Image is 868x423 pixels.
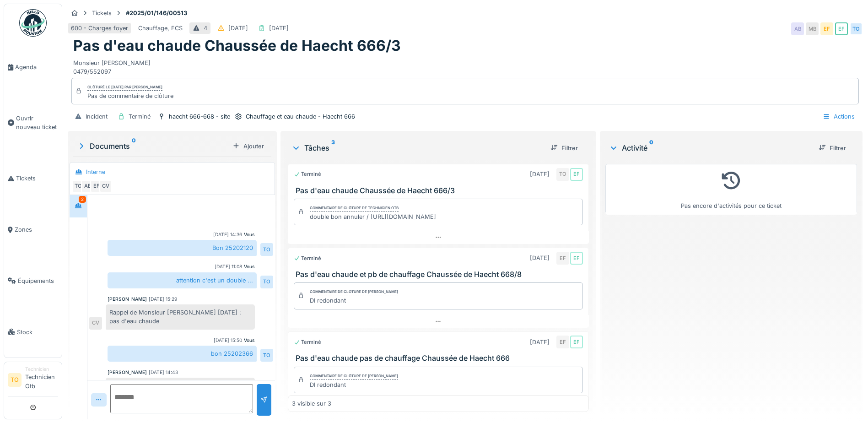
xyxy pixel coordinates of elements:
[246,112,355,121] div: Chauffage et eau chaude - Haecht 666
[228,24,248,33] div: [DATE]
[8,366,58,396] a: TO TechnicienTechnicien Otb
[129,112,151,121] div: Terminé
[81,180,94,193] div: AB
[99,180,112,193] div: CV
[260,276,273,288] div: TO
[556,168,569,181] div: TO
[86,168,105,176] div: Interne
[149,296,177,303] div: [DATE] 15:29
[25,366,58,373] div: Technicien
[108,296,147,303] div: [PERSON_NAME]
[4,306,62,358] a: Stock
[244,337,255,344] div: Vous
[18,277,58,285] span: Équipements
[215,263,242,270] div: [DATE] 11:08
[132,141,136,152] sup: 0
[4,153,62,204] a: Tickets
[25,366,58,394] li: Technicien Otb
[229,140,268,152] div: Ajouter
[570,168,583,181] div: EF
[149,369,178,376] div: [DATE] 14:43
[649,142,653,153] sup: 0
[294,338,321,346] div: Terminé
[214,337,242,344] div: [DATE] 15:50
[4,255,62,306] a: Équipements
[108,346,257,362] div: bon 25202366
[4,93,62,153] a: Ouvrir nouveau ticket
[106,378,255,394] div: voir DI 2025/01/146/00460
[296,270,585,279] h3: Pas d'eau chaude et pb de chauffage Chaussée de Haecht 668/8
[122,9,191,17] strong: #2025/01/146/00513
[17,328,58,336] span: Stock
[530,254,550,262] div: [DATE]
[547,142,582,154] div: Filtrer
[570,336,583,348] div: EF
[108,240,257,256] div: Bon 25202120
[611,168,851,211] div: Pas encore d'activités pour ce ticket
[4,42,62,93] a: Agenda
[244,263,255,270] div: Vous
[138,24,183,33] div: Chauffage, ECS
[296,354,585,363] h3: Pas d'eau chaude pas de chauffage Chaussée de Haecht 666
[8,373,22,387] li: TO
[71,24,128,33] div: 600 - Charges foyer
[556,252,569,265] div: EF
[294,255,321,262] div: Terminé
[310,205,399,211] div: Commentaire de clôture de Technicien Otb
[806,22,819,35] div: MB
[556,336,569,348] div: EF
[108,272,257,288] div: attention c'est un double ...
[850,22,863,35] div: TO
[310,380,398,389] div: DI redondant
[530,338,550,347] div: [DATE]
[530,170,550,179] div: [DATE]
[819,110,859,123] div: Actions
[260,243,273,256] div: TO
[820,22,833,35] div: EF
[15,225,58,234] span: Zones
[310,296,398,305] div: DI redondant
[15,63,58,71] span: Agenda
[791,22,804,35] div: AB
[213,231,242,238] div: [DATE] 14:36
[331,142,335,153] sup: 3
[294,170,321,178] div: Terminé
[570,252,583,265] div: EF
[73,37,401,54] h1: Pas d'eau chaude Chaussée de Haecht 666/3
[260,349,273,362] div: TO
[296,186,585,195] h3: Pas d'eau chaude Chaussée de Haecht 666/3
[77,141,229,152] div: Documents
[310,373,398,380] div: Commentaire de clôture de [PERSON_NAME]
[87,92,173,100] div: Pas de commentaire de clôture
[108,369,147,376] div: [PERSON_NAME]
[19,9,47,37] img: Badge_color-CXgf-gQk.svg
[72,180,85,193] div: TO
[73,55,857,76] div: Monsieur [PERSON_NAME] 0479/552097
[86,112,108,121] div: Incident
[815,142,850,154] div: Filtrer
[16,174,58,183] span: Tickets
[4,204,62,255] a: Zones
[835,22,848,35] div: EF
[310,289,398,295] div: Commentaire de clôture de [PERSON_NAME]
[292,399,331,408] div: 3 visible sur 3
[169,112,230,121] div: haecht 666-668 - site
[92,9,112,17] div: Tickets
[79,196,86,203] div: 2
[269,24,289,33] div: [DATE]
[89,317,102,330] div: CV
[90,180,103,193] div: EF
[310,212,436,221] div: double bon annuler / [URL][DOMAIN_NAME]
[106,304,255,329] div: Rappel de Monsieur [PERSON_NAME] [DATE] : pas d'eau chaude
[16,114,58,131] span: Ouvrir nouveau ticket
[87,84,162,91] div: Clôturé le [DATE] par [PERSON_NAME]
[244,231,255,238] div: Vous
[204,24,207,33] div: 4
[609,142,811,153] div: Activité
[291,142,543,153] div: Tâches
